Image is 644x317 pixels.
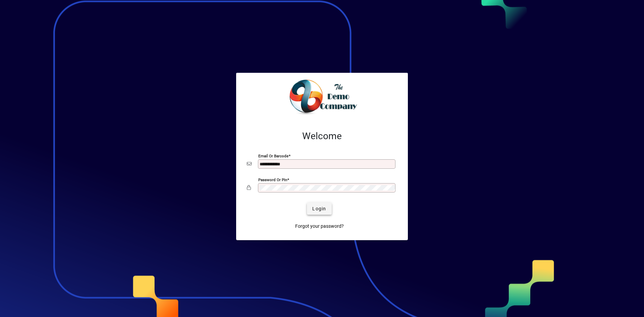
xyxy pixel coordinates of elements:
h2: Welcome [247,130,397,142]
mat-label: Email or Barcode [258,154,288,158]
span: Login [312,205,326,212]
mat-label: Password or Pin [258,177,287,182]
button: Login [307,203,331,215]
span: Forgot your password? [295,223,344,230]
a: Forgot your password? [292,220,346,232]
